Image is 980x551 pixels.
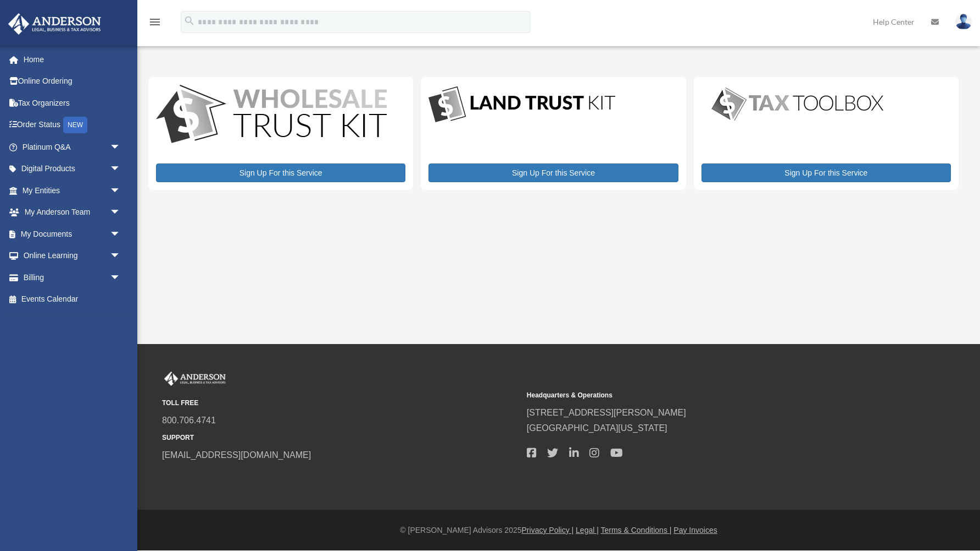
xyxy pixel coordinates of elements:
[63,117,87,133] div: NEW
[527,408,686,417] a: [STREET_ADDRESS][PERSON_NAME]
[162,416,216,425] a: 800.706.4741
[8,245,137,267] a: Online Learningarrow_drop_down
[527,390,884,401] small: Headquarters & Operations
[183,15,196,27] i: search
[8,70,137,92] a: Online Ordering
[8,201,137,223] a: My Anderson Teamarrow_drop_down
[8,158,132,180] a: Digital Productsarrow_drop_down
[110,245,132,268] span: arrow_drop_down
[576,526,599,534] a: Legal |
[701,163,951,182] a: Sign Up For this Service
[8,48,137,70] a: Home
[110,266,132,289] span: arrow_drop_down
[428,85,615,125] img: LandTrust_lgo-1.jpg
[110,158,132,181] span: arrow_drop_down
[110,223,132,246] span: arrow_drop_down
[8,223,137,245] a: My Documentsarrow_drop_down
[156,85,387,146] img: WS-Trust-Kit-lgo-1.jpg
[137,523,980,537] div: © [PERSON_NAME] Advisors 2025
[162,450,311,460] a: [EMAIL_ADDRESS][DOMAIN_NAME]
[110,201,132,224] span: arrow_drop_down
[8,136,137,158] a: Platinum Q&Aarrow_drop_down
[428,163,678,182] a: Sign Up For this Service
[110,179,132,202] span: arrow_drop_down
[110,136,132,159] span: arrow_drop_down
[8,179,137,201] a: My Entitiesarrow_drop_down
[673,526,717,534] a: Pay Invoices
[8,266,137,288] a: Billingarrow_drop_down
[148,19,162,29] a: menu
[955,14,972,30] img: User Pic
[5,13,104,35] img: Anderson Advisors Platinum Portal
[8,288,137,310] a: Events Calendar
[148,15,162,29] i: menu
[8,114,137,137] a: Order StatusNEW
[162,432,519,444] small: SUPPORT
[522,526,574,534] a: Privacy Policy |
[701,85,894,123] img: taxtoolbox_new-1.webp
[162,372,228,386] img: Anderson Advisors Platinum Portal
[8,92,137,114] a: Tax Organizers
[527,423,667,433] a: [GEOGRAPHIC_DATA][US_STATE]
[162,397,519,409] small: TOLL FREE
[156,163,405,182] a: Sign Up For this Service
[601,526,672,534] a: Terms & Conditions |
